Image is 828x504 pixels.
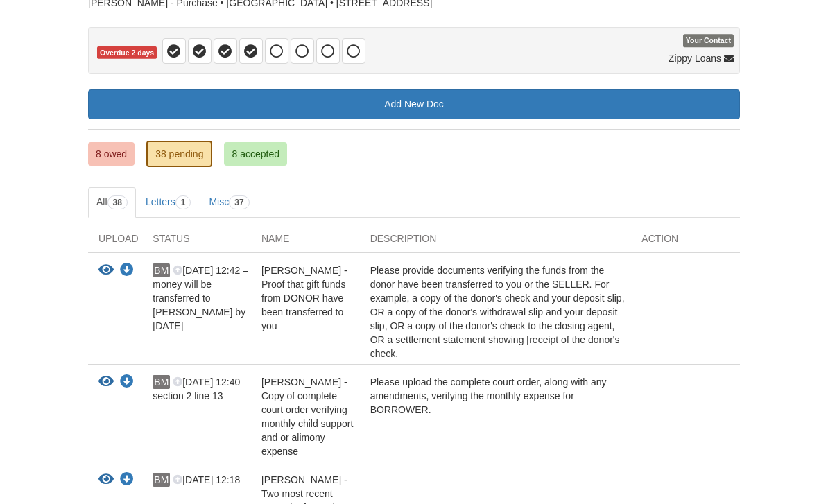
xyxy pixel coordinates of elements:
span: Your Contact [683,35,734,48]
div: Please provide documents verifying the funds from the donor have been transferred to you or the S... [360,263,632,360]
button: View Corey Winzenread - Copy of complete court order verifying monthly child support and or alimo... [98,375,114,390]
span: BM [153,263,170,277]
span: [PERSON_NAME] - Copy of complete court order verifying monthly child support and or alimony expense [261,376,353,457]
a: Misc [200,187,257,218]
span: [DATE] 12:40 – section 2 line 13 [153,376,248,401]
span: BM [153,473,170,487]
a: 8 owed [88,142,135,166]
div: Status [142,232,251,252]
div: Please upload the complete court order, along with any amendments, verifying the monthly expense ... [360,375,632,458]
span: BM [153,375,170,389]
a: 8 accepted [224,142,287,166]
button: View Corey Winzenread - Two most recent paystubs for Red Classic Transit - Red Classic Transit pa... [98,473,114,487]
span: 38 [107,195,128,209]
div: Upload [88,232,142,252]
span: 37 [229,195,249,209]
span: 1 [175,195,191,209]
div: Action [631,232,740,252]
a: 38 pending [146,141,212,167]
a: Letters [137,187,200,218]
button: View Brooke Moore - Proof that gift funds from DONOR have been transferred to you [98,263,114,278]
div: Description [360,232,632,252]
a: Download Corey Winzenread - Two most recent paystubs for Red Classic Transit - Red Classic Transi... [120,475,134,486]
a: Download Corey Winzenread - Copy of complete court order verifying monthly child support and or a... [120,377,134,388]
span: [DATE] 12:42 – money will be transferred to [PERSON_NAME] by [DATE] [153,265,248,331]
span: [PERSON_NAME] - Proof that gift funds from DONOR have been transferred to you [261,265,347,331]
span: Overdue 2 days [97,46,157,60]
div: Name [251,232,360,252]
a: All38 [88,187,136,218]
span: Zippy Loans [669,51,721,65]
a: Add New Doc [88,89,740,119]
span: [DATE] 12:18 [173,474,240,485]
a: Download Brooke Moore - Proof that gift funds from DONOR have been transferred to you [120,266,134,277]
